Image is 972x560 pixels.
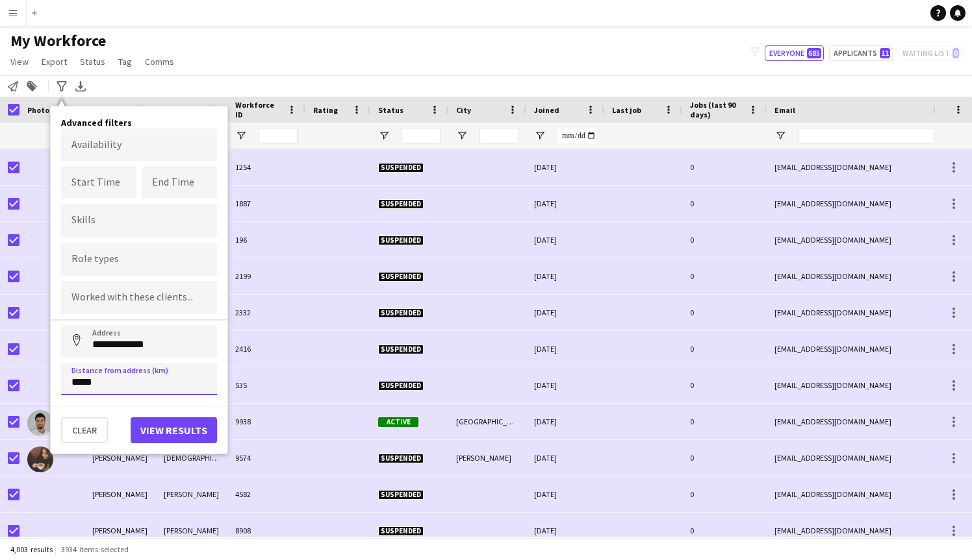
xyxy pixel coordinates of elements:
[378,236,424,245] span: Suspended
[378,105,403,115] span: Status
[682,513,767,548] div: 0
[448,440,526,476] div: [PERSON_NAME]
[227,404,305,439] div: 9938
[765,45,824,61] button: Everyone685
[378,345,424,354] span: Suspended
[313,105,338,115] span: Rating
[378,381,424,391] span: Suspended
[526,404,604,439] div: [DATE]
[259,128,298,143] input: Workforce ID Filter Input
[24,79,40,94] app-action-btn: Add to tag
[227,367,305,403] div: 535
[140,53,179,70] a: Comms
[36,53,72,70] a: Export
[807,48,821,58] span: 685
[526,186,604,221] div: [DATE]
[84,513,156,548] div: [PERSON_NAME]
[526,513,604,548] div: [DATE]
[71,254,207,265] input: Type to search role types...
[682,367,767,403] div: 0
[402,128,441,143] input: Status Filter Input
[378,454,424,463] span: Suspended
[235,130,247,141] button: Open Filter Menu
[774,105,795,115] span: Email
[113,53,137,70] a: Tag
[235,100,282,119] span: Workforce ID
[227,476,305,512] div: 4582
[145,56,174,67] span: Comms
[71,215,207,226] input: Type to search skills...
[61,117,217,128] h4: Advanced filters
[156,440,227,476] div: [DEMOGRAPHIC_DATA]
[682,476,767,512] div: 0
[227,149,305,185] div: 1254
[526,258,604,294] div: [DATE]
[5,53,34,70] a: View
[526,367,604,403] div: [DATE]
[456,105,471,115] span: City
[27,410,53,436] img: aadam tarabe
[27,446,53,472] img: Aakriti Jain
[131,417,217,443] button: View results
[526,149,604,185] div: [DATE]
[682,295,767,330] div: 0
[10,56,29,67] span: View
[534,105,559,115] span: Joined
[61,417,108,443] button: Clear
[526,476,604,512] div: [DATE]
[118,56,132,67] span: Tag
[164,105,202,115] span: Last Name
[227,331,305,367] div: 2416
[227,440,305,476] div: 9574
[378,490,424,500] span: Suspended
[829,45,893,61] button: Applicants11
[84,476,156,512] div: [PERSON_NAME]
[456,130,468,141] button: Open Filter Menu
[682,331,767,367] div: 0
[557,128,596,143] input: Joined Filter Input
[61,544,129,554] span: 3934 items selected
[227,513,305,548] div: 8908
[227,186,305,221] div: 1887
[534,130,546,141] button: Open Filter Menu
[73,79,88,94] app-action-btn: Export XLSX
[682,258,767,294] div: 0
[10,31,106,51] span: My Workforce
[774,130,786,141] button: Open Filter Menu
[682,186,767,221] div: 0
[378,417,418,427] span: Active
[526,295,604,330] div: [DATE]
[156,476,227,512] div: [PERSON_NAME]
[84,440,156,476] div: [PERSON_NAME]
[378,526,424,536] span: Suspended
[378,163,424,173] span: Suspended
[5,79,21,94] app-action-btn: Notify workforce
[54,79,70,94] app-action-btn: Advanced filters
[378,308,424,318] span: Suspended
[526,440,604,476] div: [DATE]
[227,258,305,294] div: 2199
[682,149,767,185] div: 0
[682,440,767,476] div: 0
[378,130,390,141] button: Open Filter Menu
[227,295,305,330] div: 2332
[690,100,743,119] span: Jobs (last 90 days)
[156,513,227,548] div: [PERSON_NAME]
[526,331,604,367] div: [DATE]
[42,56,67,67] span: Export
[682,404,767,439] div: 0
[378,272,424,282] span: Suspended
[378,199,424,209] span: Suspended
[80,56,105,67] span: Status
[480,128,518,143] input: City Filter Input
[448,404,526,439] div: [GEOGRAPHIC_DATA]
[75,53,110,70] a: Status
[880,48,890,58] span: 11
[71,292,207,304] input: Type to search clients...
[227,222,305,258] div: 196
[526,222,604,258] div: [DATE]
[92,105,132,115] span: First Name
[612,105,641,115] span: Last job
[27,105,49,115] span: Photo
[682,222,767,258] div: 0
